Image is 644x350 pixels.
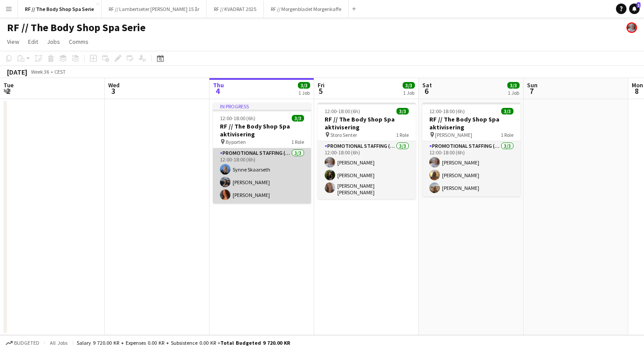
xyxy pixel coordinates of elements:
a: View [4,36,23,47]
span: 3/3 [501,108,513,114]
span: 1 Role [396,132,409,138]
span: 3/3 [292,115,304,121]
a: 1 [629,4,640,14]
span: 8 [630,86,643,96]
a: Comms [65,36,92,47]
span: Fri [318,81,325,89]
span: Sat [422,81,432,89]
span: Wed [108,81,120,89]
span: Total Budgeted 9 720.00 KR [220,339,290,346]
span: 5 [316,86,325,96]
span: Byporten [226,139,246,145]
span: Mon [632,81,643,89]
span: 2 [2,86,14,96]
app-user-avatar: Tina Raugstad [626,22,637,33]
span: Storo Senter [330,132,357,138]
span: [PERSON_NAME] [435,132,472,138]
span: Comms [69,38,88,46]
span: 4 [212,86,224,96]
span: 12:00-18:00 (6h) [429,108,465,114]
span: 12:00-18:00 (6h) [220,115,255,121]
span: 7 [526,86,538,96]
span: 3/3 [507,82,520,89]
span: 3/3 [298,82,310,89]
h3: RF // The Body Shop Spa aktivisering [422,115,520,131]
span: 12:00-18:00 (6h) [325,108,360,114]
div: Salary 9 720.00 KR + Expenses 0.00 KR + Subsistence 0.00 KR = [77,339,290,346]
div: 1 Job [403,89,414,96]
button: RF // Lambertseter [PERSON_NAME] 15 år [102,0,207,18]
app-card-role: Promotional Staffing (Promotional Staff)3/312:00-18:00 (6h)[PERSON_NAME][PERSON_NAME][PERSON_NAME] [422,141,520,196]
button: Budgeted [4,338,41,348]
app-job-card: In progress12:00-18:00 (6h)3/3RF // The Body Shop Spa aktivisering Byporten1 RolePromotional Staf... [213,103,311,204]
h3: RF // The Body Shop Spa aktivisering [318,115,416,131]
span: 6 [421,86,432,96]
div: In progress [213,103,311,110]
span: Budgeted [14,340,39,346]
button: RF // The Body Shop Spa Serie [18,0,102,18]
a: Jobs [43,36,64,47]
app-job-card: 12:00-18:00 (6h)3/3RF // The Body Shop Spa aktivisering Storo Senter1 RolePromotional Staffing (P... [318,103,416,199]
span: 3/3 [403,82,415,89]
span: 1 Role [501,132,513,138]
span: 1 Role [291,139,304,145]
span: Tue [4,81,14,89]
span: 1 [637,2,640,8]
span: Sun [527,81,538,89]
span: Week 36 [29,68,51,75]
span: 3/3 [396,108,409,114]
app-card-role: Promotional Staffing (Promotional Staff)3/312:00-18:00 (6h)[PERSON_NAME][PERSON_NAME][PERSON_NAME... [318,141,416,199]
div: [DATE] [7,68,27,76]
button: RF // KVADRAT 2025 [207,0,264,18]
span: 3 [107,86,120,96]
span: Jobs [47,38,60,46]
button: RF // Morgenbladet Morgenkaffe [264,0,349,18]
span: Thu [213,81,224,89]
app-card-role: Promotional Staffing (Promotional Staff)3/312:00-18:00 (6h)Synne Skaarseth[PERSON_NAME][PERSON_NAME] [213,148,311,204]
div: 1 Job [508,89,519,96]
div: 1 Job [298,89,310,96]
div: CEST [54,68,66,75]
h3: RF // The Body Shop Spa aktivisering [213,122,311,138]
span: Edit [28,38,38,46]
a: Edit [25,36,42,47]
h1: RF // The Body Shop Spa Serie [7,21,145,34]
span: All jobs [48,339,69,346]
span: View [7,38,19,46]
app-job-card: 12:00-18:00 (6h)3/3RF // The Body Shop Spa aktivisering [PERSON_NAME]1 RolePromotional Staffing (... [422,103,520,196]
